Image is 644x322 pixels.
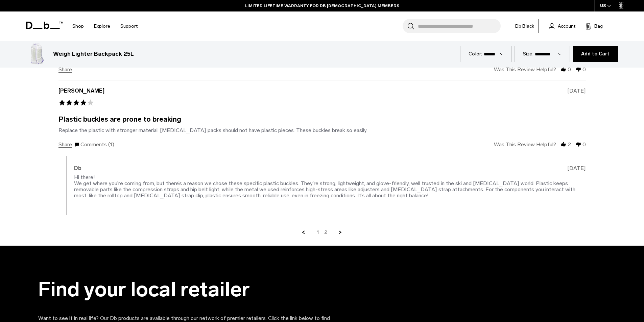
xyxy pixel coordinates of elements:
[120,14,138,38] a: Support
[58,127,367,133] div: Replace the plastic with stronger material. [MEDICAL_DATA] packs should not have plastic pieces. ...
[560,67,567,73] div: vote up Review by Joshua M. on 8 Sep 2025
[494,142,556,147] span: Was this review helpful?
[80,142,114,147] span: Comments (1)
[494,67,556,72] span: Was this review helpful?
[301,229,307,236] a: Previous Page
[558,23,575,30] span: Account
[317,229,319,236] a: Page 1, Current Page
[581,51,610,57] span: Add to Cart
[469,50,482,57] label: Color:
[523,50,533,57] label: Size:
[594,23,603,30] span: Bag
[511,19,539,33] a: Db Black
[582,142,586,147] span: 0
[58,67,72,73] span: share
[245,3,399,9] a: LIMITED LIFETIME WARRANTY FOR DB [DEMOGRAPHIC_DATA] MEMBERS
[58,142,72,148] span: share
[337,229,343,236] a: Next Page
[74,174,575,199] div: Hi there! We get where you’re coming from, but there’s a reason we chose these specific plastic b...
[58,67,73,73] span: share
[67,11,143,41] nav: Main Navigation
[568,142,571,147] span: 2
[58,116,181,122] div: Plastic buckles are prone to breaking
[94,14,110,38] a: Explore
[38,278,342,301] div: Find your local retailer
[549,22,575,30] a: Account
[567,88,586,94] span: review date 02/25/25
[26,43,48,65] img: Weigh_Lighter_Backpack_25L_1.png
[575,67,581,73] div: vote down Review by Joshua M. on 8 Sep 2025
[567,165,586,171] span: comment date 03/07/25
[586,22,603,30] button: Bag
[58,229,586,236] nav: Browse next and previous reviews
[568,67,571,72] span: 0
[560,142,567,148] div: vote up Review by Jacob on 25 Feb 2025
[72,14,84,38] a: Shop
[74,165,81,171] span: Db
[582,67,586,72] span: 0
[324,229,327,236] a: Goto Page 2
[575,142,581,148] div: vote down Review by Jacob on 25 Feb 2025
[573,46,618,62] button: Add to Cart
[58,142,73,148] span: share
[58,88,105,94] span: [PERSON_NAME]
[53,50,134,58] h3: Weigh Lighter Backpack 25L
[74,142,114,148] span: Comments (1)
